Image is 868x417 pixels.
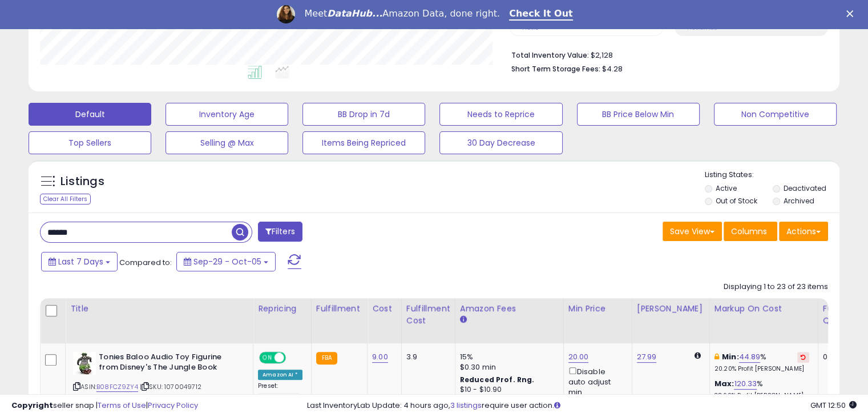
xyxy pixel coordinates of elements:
[716,183,737,193] label: Active
[823,352,858,362] div: 0
[260,352,274,362] span: ON
[304,8,500,19] div: Meet Amazon Data, done right.
[739,351,761,363] a: 44.89
[258,222,302,242] button: Filters
[316,303,362,315] div: Fulfillment
[568,303,627,315] div: Min Price
[40,194,91,205] div: Clear All Filters
[258,303,306,315] div: Repricing
[460,385,555,395] div: $10 - $10.90
[11,400,198,411] div: seller snap | |
[41,252,118,271] button: Last 7 Days
[439,103,562,126] button: Needs to Reprice
[73,352,244,405] div: ASIN:
[29,103,151,126] button: Default
[98,400,146,411] a: Terms of Use
[307,400,857,411] div: Last InventoryLab Update: 4 hours ago, require user action.
[637,351,657,363] a: 27.99
[509,8,573,21] a: Check It Out
[277,5,295,23] img: Profile image for Georgie
[439,131,562,154] button: 30 Day Decrease
[714,379,809,400] div: %
[716,196,757,206] label: Out of Stock
[577,103,700,126] button: BB Price Below Min
[327,8,382,19] i: DataHub...
[96,382,138,392] a: B08FCZ9ZY4
[709,298,818,343] th: The percentage added to the cost of goods (COGS) that forms the calculator for Min & Max prices.
[460,375,535,384] b: Reduced Prof. Rng.
[316,352,337,364] small: FBA
[663,222,722,241] button: Save View
[258,382,302,408] div: Preset:
[731,226,767,237] span: Columns
[714,103,837,126] button: Non Competitive
[60,174,104,190] h5: Listings
[846,10,858,17] div: Close
[714,392,809,400] p: 38.69% Profit [PERSON_NAME]
[140,382,201,391] span: | SKU: 1070049712
[406,352,446,362] div: 3.9
[302,103,425,126] button: BB Drop in 7d
[148,400,198,411] a: Privacy Policy
[372,303,397,315] div: Cost
[823,303,862,327] div: Fulfillable Quantity
[511,47,819,61] li: $2,128
[714,303,813,315] div: Markup on Cost
[602,63,623,74] span: $4.28
[783,183,826,193] label: Deactivated
[406,303,450,327] div: Fulfillment Cost
[734,378,757,390] a: 120.33
[568,365,623,398] div: Disable auto adjust min
[568,351,589,363] a: 20.00
[165,131,288,154] button: Selling @ Max
[372,351,388,363] a: 9.00
[779,222,828,241] button: Actions
[450,400,482,411] a: 3 listings
[58,256,103,267] span: Last 7 Days
[511,64,600,74] b: Short Term Storage Fees:
[522,25,538,31] small: Prev: 6
[722,351,739,362] b: Min:
[460,315,467,325] small: Amazon Fees.
[176,252,276,271] button: Sep-29 - Oct-05
[637,303,705,315] div: [PERSON_NAME]
[687,25,717,31] small: Prev: 67.48%
[460,362,555,372] div: $0.30 min
[284,352,302,362] span: OFF
[99,352,237,376] b: Tonies Baloo Audio Toy Figurine from Disney's The Jungle Book
[73,352,96,375] img: 41k9Q4mAfHL._SL40_.jpg
[460,352,555,362] div: 15%
[165,103,288,126] button: Inventory Age
[724,282,828,292] div: Displaying 1 to 23 of 23 items
[714,378,734,389] b: Max:
[258,370,302,380] div: Amazon AI *
[724,222,777,241] button: Columns
[193,256,261,267] span: Sep-29 - Oct-05
[29,131,151,154] button: Top Sellers
[70,303,248,315] div: Title
[705,170,839,181] p: Listing States:
[11,400,53,411] strong: Copyright
[460,303,559,315] div: Amazon Fees
[810,400,857,411] span: 2025-10-13 12:50 GMT
[714,352,809,373] div: %
[714,365,809,373] p: 20.20% Profit [PERSON_NAME]
[119,257,172,268] span: Compared to:
[511,50,589,60] b: Total Inventory Value:
[302,131,425,154] button: Items Being Repriced
[783,196,814,206] label: Archived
